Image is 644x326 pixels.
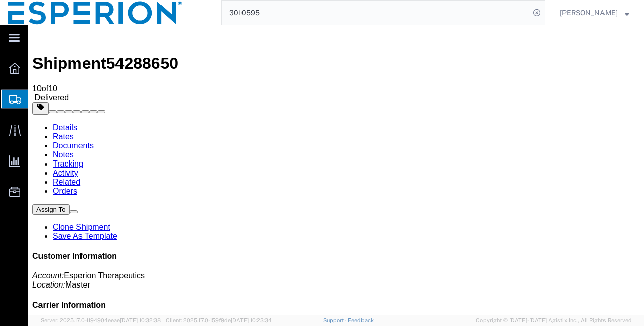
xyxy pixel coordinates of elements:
a: Documents [24,116,65,125]
h4: Customer Information [4,226,612,235]
span: Server: 2025.17.0-1194904eeae [41,317,161,323]
span: 10 [20,59,29,67]
a: Notes [24,125,46,134]
a: Activity [24,143,50,152]
span: Client: 2025.17.0-159f9de [166,317,272,323]
a: Details [24,98,49,106]
a: Rates [24,107,46,115]
a: Orders [24,161,49,170]
span: [DATE] 10:23:34 [231,317,272,323]
a: Tracking [24,134,55,143]
h4: Carrier Information [4,275,612,284]
span: Delivered [6,68,41,76]
a: Save As Template [24,207,89,215]
span: 10 [4,59,13,67]
i: Location: [4,255,37,264]
a: Related [24,152,52,161]
input: Search for shipment number, reference number [222,1,530,25]
a: Support [323,317,348,323]
span: Copyright © [DATE]-[DATE] Agistix Inc., All Rights Reserved [476,316,632,325]
button: Assign To [4,179,42,189]
a: Feedback [348,317,374,323]
span: [DATE] 10:32:38 [120,317,161,323]
div: of [4,59,612,68]
span: 54288650 [78,29,150,47]
button: [PERSON_NAME] [559,7,630,19]
i: Account: [4,246,35,255]
span: Nicole Saari [560,7,618,18]
span: Esperion Therapeutics [35,246,116,255]
p: Master [4,246,612,264]
iframe: FS Legacy Container [28,25,644,315]
a: Clone Shipment [24,197,82,206]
